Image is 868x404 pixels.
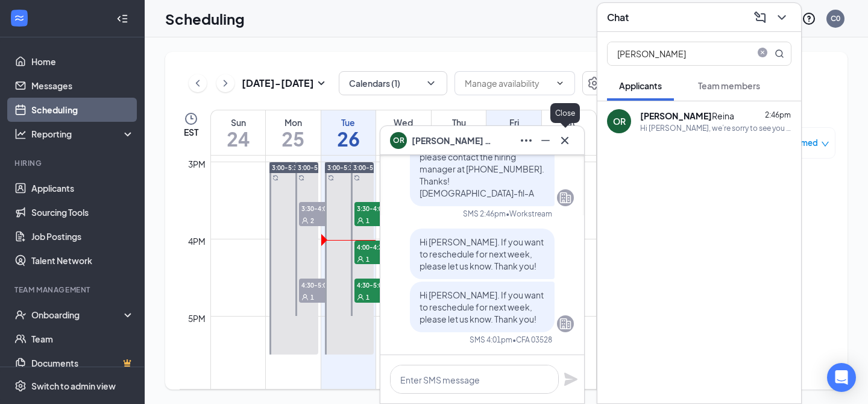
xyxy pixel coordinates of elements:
b: [PERSON_NAME] [640,110,712,121]
a: Talent Network [31,248,134,273]
div: Onboarding [31,309,124,321]
svg: User [357,256,364,263]
div: Hi [PERSON_NAME], we’re sorry to see you go! Your meeting with [DEMOGRAPHIC_DATA]-fil-A for [DEMO... [640,123,791,133]
span: 1 [310,293,314,301]
button: Calendars (1)ChevronDown [339,71,447,95]
span: close-circle [755,48,770,60]
div: Switch to admin view [31,380,116,392]
span: 1 [366,216,370,225]
svg: Company [558,317,573,331]
a: August 28, 2025 [432,110,486,155]
svg: Settings [14,380,27,392]
svg: Analysis [14,128,27,140]
svg: ChevronDown [555,78,565,88]
h1: 26 [321,128,376,149]
div: C0 [831,13,840,24]
a: Applicants [31,176,134,200]
h3: Chat [607,11,629,24]
svg: Clock [184,112,198,126]
div: Tue [321,116,376,128]
div: Wed [376,116,431,128]
svg: User [357,294,364,301]
svg: MagnifyingGlass [775,49,784,58]
a: August 24, 2025 [211,110,265,155]
input: Manage availability [465,77,550,90]
svg: UserCheck [14,309,27,321]
svg: ChevronRight [219,76,231,90]
span: 3:30-4:00 PM [299,202,359,214]
a: Sourcing Tools [31,200,134,224]
a: Scheduling [31,98,134,122]
div: Sat [542,116,596,128]
h1: Scheduling [165,8,245,29]
div: 5pm [186,312,208,325]
svg: Sync [328,175,334,181]
span: 2:46pm [765,110,791,119]
span: [PERSON_NAME] Reina [412,134,496,147]
button: Minimize [536,131,555,150]
span: • CFA 03528 [512,335,552,345]
span: Applicants [619,80,662,91]
a: August 30, 2025 [542,110,596,155]
h1: 24 [211,128,265,149]
div: Hiring [14,158,132,168]
div: Mon [266,116,321,128]
div: SMS 2:46pm [463,209,506,219]
span: Team members [698,80,760,91]
div: Open Intercom Messenger [827,363,856,392]
svg: Sync [298,175,304,181]
span: 3:30-4:00 PM [354,202,415,214]
input: Search applicant [608,42,750,65]
svg: Minimize [538,133,553,148]
span: 3:00-5:00 PM [298,163,337,172]
svg: QuestionInfo [802,11,816,26]
button: Ellipses [517,131,536,150]
svg: Company [558,191,573,205]
span: down [821,140,829,148]
svg: Cross [558,133,572,148]
span: • Workstream [506,209,552,219]
h1: 25 [266,128,321,149]
span: 3:00-5:00 PM [353,163,392,172]
svg: ComposeMessage [753,10,767,25]
div: Thu [432,116,486,128]
button: ChevronRight [216,74,234,92]
a: Job Postings [31,224,134,248]
span: 1 [366,255,370,264]
a: August 29, 2025 [486,110,541,155]
div: Reina [640,110,734,122]
a: August 25, 2025 [266,110,321,155]
h1: 27 [376,128,431,149]
span: 4:30-5:00 PM [354,279,415,291]
div: OR [613,115,626,127]
span: 4:00-4:30 PM [354,241,415,253]
div: Close [550,103,580,123]
div: Team Management [14,285,132,295]
svg: SmallChevronDown [314,76,329,90]
button: ComposeMessage [750,8,770,27]
span: Hi [PERSON_NAME]. If you want to reschedule for next week, please let us know. Thank you! [420,236,544,271]
div: Sun [211,116,265,128]
div: Fri [486,116,541,128]
svg: User [301,217,309,224]
svg: ChevronLeft [192,76,204,90]
a: Messages [31,74,134,98]
svg: WorkstreamLogo [13,12,25,24]
a: August 26, 2025 [321,110,376,155]
svg: User [357,217,364,224]
svg: Collapse [116,13,128,25]
h3: [DATE] - [DATE] [242,77,314,90]
span: 3:00-5:30 PM [327,163,366,172]
svg: Plane [564,372,578,387]
svg: Sync [354,175,360,181]
div: 3pm [186,157,208,171]
span: close-circle [755,48,770,57]
span: 2 [310,216,314,225]
span: 3:00-5:30 PM [272,163,311,172]
a: DocumentsCrown [31,351,134,375]
svg: Sync [272,175,278,181]
button: ChevronDown [772,8,791,27]
span: 1 [366,293,370,301]
svg: ChevronDown [775,10,789,25]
